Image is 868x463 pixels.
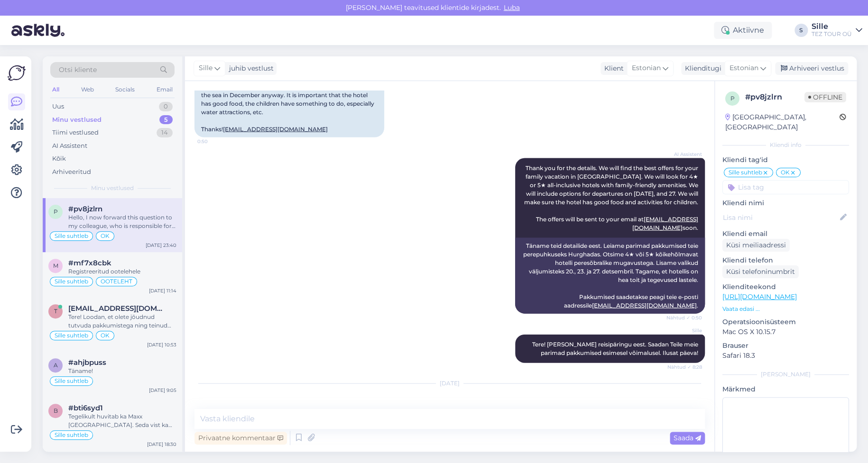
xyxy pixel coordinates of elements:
[674,434,701,442] span: Saada
[666,314,702,321] span: Nähtud ✓ 0:50
[101,279,132,284] span: OOTELEHT
[68,259,111,267] span: #mf7x8cbk
[600,64,624,73] div: Klient
[199,63,212,73] span: Sille
[632,63,661,73] span: Estonian
[745,91,804,103] div: # pv8jzlrn
[722,265,799,278] div: Küsi telefoninumbrit
[52,128,99,137] div: Tiimi vestlused
[714,22,772,39] div: Aktiivne
[722,384,849,394] p: Märkmed
[725,112,840,132] div: [GEOGRAPHIC_DATA], [GEOGRAPHIC_DATA]
[501,3,523,12] span: Luba
[194,432,287,445] div: Privaatne kommentaar
[68,267,176,276] div: Registreeritud ootelehele
[666,327,702,334] span: Sille
[52,167,91,177] div: Arhiveeritud
[55,432,88,438] span: Sille suhtleb
[8,64,26,82] img: Askly Logo
[722,292,797,301] a: [URL][DOMAIN_NAME]
[55,279,88,284] span: Sille suhtleb
[666,150,702,157] span: AI Assistent
[149,387,176,394] div: [DATE] 9:05
[722,317,849,327] p: Operatsioonisüsteem
[55,233,88,239] span: Sille suhtleb
[101,233,110,239] span: OK
[730,95,735,102] span: p
[79,83,96,96] div: Web
[722,141,849,149] div: Kliendi info
[159,115,173,125] div: 5
[52,154,66,163] div: Kõik
[722,327,849,337] p: Mac OS X 10.15.7
[68,404,103,412] span: #bti6syd1
[91,184,134,192] span: Minu vestlused
[68,205,102,213] span: #pv8jzlrn
[722,370,849,379] div: [PERSON_NAME]
[722,239,790,252] div: Küsi meiliaadressi
[532,340,700,356] span: Tere! [PERSON_NAME] reisipäringu eest. Saadan Teile meie parimad pakkumised esimesel võimalusel. ...
[52,115,102,125] div: Minu vestlused
[68,313,176,330] div: Tere! Loodan, et olete jõudnud tutvuda pakkumistega ning teinud valiku. Ootan väga Teie vastust:)
[524,164,700,231] span: Thank you for the details. We will find the best offers for your family vacation in [GEOGRAPHIC_D...
[812,23,862,38] a: SilleTEZ TOUR OÜ
[681,64,721,73] div: Klienditugi
[592,301,697,309] a: [EMAIL_ADDRESS][DOMAIN_NAME]
[812,30,852,38] div: TEZ TOUR OÜ
[632,215,698,231] a: [EMAIL_ADDRESS][DOMAIN_NAME]
[194,379,705,387] div: [DATE]
[55,378,88,384] span: Sille suhtleb
[52,141,87,151] div: AI Assistent
[804,92,846,102] span: Offline
[775,62,848,75] div: Arhiveeri vestlus
[515,237,705,313] div: Täname teid detailide eest. Leiame parimad pakkumised teie perepuhkuseks Hurghadas. Otsime 4★ või...
[68,358,106,367] span: #ahjbpuss
[812,23,852,30] div: Sille
[59,65,97,75] span: Otsi kliente
[113,83,137,96] div: Socials
[722,180,849,194] input: Lisa tag
[54,308,57,315] span: t
[729,170,762,175] span: Sille suhtleb
[225,64,274,73] div: juhib vestlust
[147,441,176,448] div: [DATE] 18:30
[722,282,849,292] p: Klienditeekond
[722,155,849,165] p: Kliendi tag'id
[722,351,849,361] p: Safari 18.3
[223,125,328,132] a: [EMAIL_ADDRESS][DOMAIN_NAME]
[149,287,176,294] div: [DATE] 11:14
[722,305,849,313] p: Vaata edasi ...
[50,83,61,96] div: All
[155,83,175,96] div: Email
[722,255,849,265] p: Kliendi telefon
[54,407,58,414] span: b
[68,304,167,313] span: tanel_prii@hotmail.com
[666,363,702,370] span: Nähtud ✓ 8:28
[722,229,849,239] p: Kliendi email
[68,367,176,375] div: Täname!
[54,208,58,215] span: p
[159,102,173,111] div: 0
[53,262,58,269] span: m
[146,242,176,249] div: [DATE] 23:40
[54,362,58,369] span: a
[101,333,110,338] span: OK
[147,341,176,348] div: [DATE] 10:53
[55,333,88,338] span: Sille suhtleb
[781,170,790,175] span: OK
[197,137,233,145] span: 0:50
[722,341,849,351] p: Brauser
[157,128,173,137] div: 14
[68,412,176,429] div: Tegelikult huvitab ka Maxx [GEOGRAPHIC_DATA]. Seda vist ka süsteemis ei ole
[729,63,758,73] span: Estonian
[723,212,838,223] input: Lisa nimi
[794,24,808,37] div: S
[68,213,176,230] div: Hello, I now forward this question to my colleague, who is responsible for this. The reply will b...
[52,102,64,111] div: Uus
[722,198,849,208] p: Kliendi nimi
